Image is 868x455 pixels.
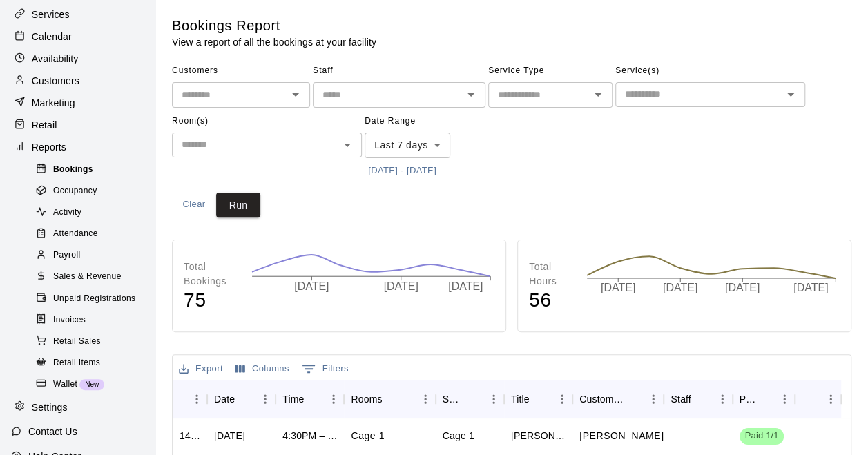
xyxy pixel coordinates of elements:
span: Occupancy [53,184,97,198]
a: Marketing [11,93,144,113]
a: Calendar [11,26,144,47]
div: Rooms [344,380,435,418]
a: Retail Sales [33,331,155,352]
button: Menu [820,389,841,409]
div: Thu, Sep 18, 2025 [214,429,245,443]
div: Retail Items [33,354,150,373]
a: Activity [33,202,155,224]
button: Sort [530,389,549,409]
div: Rooms [351,380,382,418]
div: Staff [671,380,691,418]
span: Sales & Revenue [53,270,122,284]
div: Service [436,380,504,418]
div: ID [173,380,207,418]
button: Sort [624,389,643,409]
button: Menu [323,389,344,409]
button: Menu [415,389,436,409]
button: Menu [483,389,504,409]
p: Total Bookings [184,260,238,289]
button: Menu [712,389,733,409]
h4: 75 [184,289,238,313]
span: Paid 1/1 [740,429,784,443]
span: Staff [313,60,485,82]
a: Unpaid Registrations [33,288,155,309]
span: Retail Sales [53,335,101,349]
p: Reports [32,140,66,154]
span: Wallet [53,378,77,391]
span: Unpaid Registrations [53,292,135,306]
span: New [79,380,104,388]
span: Date Range [365,110,485,133]
div: Last 7 days [365,133,450,158]
div: Service [443,380,464,418]
div: Unpaid Registrations [33,289,150,309]
div: Time [282,380,304,418]
button: Menu [643,389,664,409]
button: Menu [186,389,207,409]
a: Settings [11,397,144,418]
div: Zane Novak [511,429,566,443]
p: Settings [32,400,68,414]
button: Clear [172,193,216,218]
a: Services [11,4,144,25]
span: Activity [53,206,81,220]
div: Customers [572,380,664,418]
p: Customers [32,74,79,88]
div: Invoices [33,311,150,330]
tspan: [DATE] [449,280,483,292]
h4: 56 [529,289,572,313]
span: Invoices [53,313,86,327]
button: Sort [802,389,821,409]
a: Payroll [33,245,155,267]
h5: Bookings Report [172,17,376,35]
a: WalletNew [33,374,155,395]
button: [DATE] - [DATE] [365,160,440,182]
div: Date [214,380,235,418]
a: Retail Items [33,352,155,374]
tspan: [DATE] [294,280,329,292]
button: Sort [304,389,323,409]
div: Title [504,380,572,418]
div: Staff [664,380,732,418]
button: Sort [235,389,254,409]
button: Sort [755,389,774,409]
p: Marketing [32,96,75,110]
div: Time [276,380,344,418]
span: Service(s) [615,60,805,82]
div: Payment [733,380,795,418]
div: Customers [579,380,624,418]
button: Menu [774,389,795,409]
p: Calendar [32,30,72,43]
div: Reports [11,137,144,157]
p: Availability [32,52,79,66]
p: Contact Us [28,425,77,438]
button: Open [461,85,481,104]
button: Sort [383,389,402,409]
a: Occupancy [33,180,155,202]
div: WalletNew [33,375,150,394]
tspan: [DATE] [663,282,697,293]
div: Retail Sales [33,332,150,351]
a: Sales & Revenue [33,267,155,288]
div: 1437961 [180,429,200,443]
p: Retail [32,118,57,132]
button: Open [338,135,357,155]
tspan: [DATE] [725,282,760,293]
div: Notes [795,380,840,418]
div: Cage 1 [443,429,474,443]
button: Sort [180,389,199,409]
tspan: [DATE] [793,282,828,293]
div: 4:30PM – 5:00PM [282,429,337,443]
button: Open [286,85,305,104]
a: Invoices [33,309,155,331]
button: Sort [464,389,483,409]
a: Attendance [33,224,155,245]
button: Sort [691,389,711,409]
div: Occupancy [33,182,150,201]
a: Retail [11,115,144,135]
a: Customers [11,70,144,91]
